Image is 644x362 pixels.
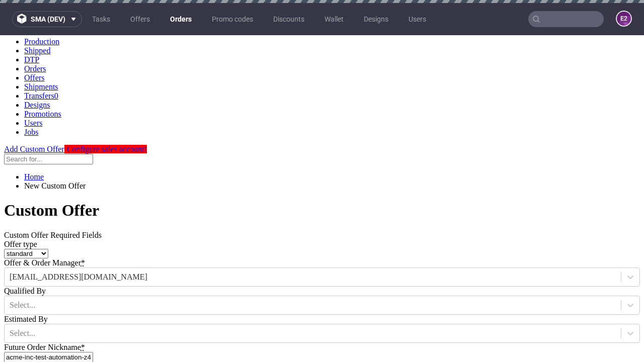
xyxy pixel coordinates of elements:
figcaption: e2 [617,12,631,26]
label: Estimated By [4,280,48,288]
label: Future Order Nickname [4,308,85,316]
abbr: required [81,223,85,232]
a: Shipped [24,11,50,20]
a: Tasks [86,11,116,27]
a: Users [403,11,432,27]
a: Offers [24,38,45,47]
label: Offer & Order Manager [4,223,85,232]
a: Shipments [24,47,58,56]
a: Users [24,83,42,92]
a: Add Custom Offer [4,110,64,118]
h1: Custom Offer [4,166,640,185]
abbr: required [81,308,85,316]
a: DTP [24,20,39,29]
a: Home [24,137,44,146]
a: Orders [24,29,46,38]
abbr: required [56,327,60,336]
a: Transfers0 [24,56,58,65]
a: Production [24,2,59,11]
a: Discounts [267,11,310,27]
a: Designs [358,11,394,27]
a: Promotions [24,74,61,83]
label: Qualified By [4,251,46,260]
label: Offer type [4,205,37,213]
button: sma (dev) [12,11,82,27]
a: Wallet [318,11,350,27]
span: sma (dev) [31,16,65,23]
input: Short company name, ie.: 'coca-cola-inc'. Allowed characters: letters, digits, - and _ [4,317,93,327]
span: 0 [54,56,58,65]
a: Offers [124,11,156,27]
input: Search for... [4,119,93,129]
span: Custom Offer Required Fields [4,196,102,204]
a: Orders [164,11,198,27]
a: Designs [24,65,50,74]
label: Offer valid until [4,327,60,336]
span: Configure sales account! [67,110,147,118]
a: Configure sales account! [64,110,147,118]
li: New Custom Offer [24,146,640,155]
a: Jobs [24,93,38,101]
a: Promo codes [206,11,259,27]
